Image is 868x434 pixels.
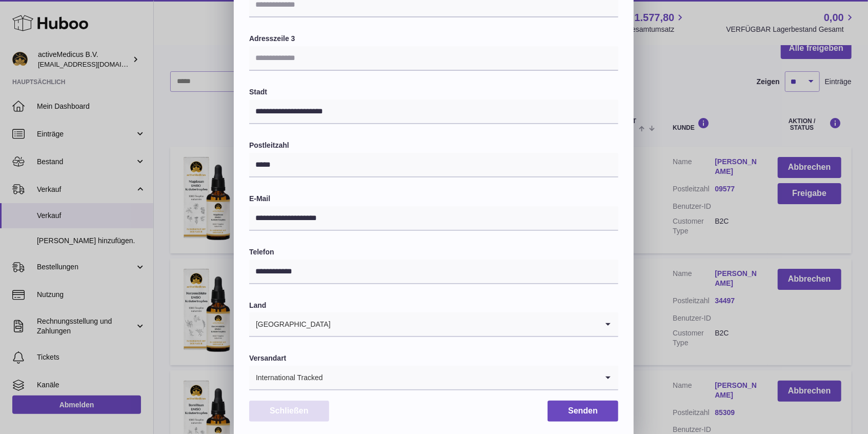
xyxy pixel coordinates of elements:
label: Versandart [249,353,618,363]
div: Search for option [249,366,618,390]
label: Stadt [249,87,618,97]
label: Adresszeile 3 [249,34,618,44]
input: Search for option [324,366,598,389]
span: [GEOGRAPHIC_DATA] [249,312,331,336]
input: Search for option [331,312,598,336]
label: Postleitzahl [249,141,618,150]
button: Schließen [249,401,329,422]
button: Senden [548,401,618,422]
span: International Tracked [249,366,324,389]
label: Telefon [249,247,618,257]
div: Search for option [249,312,618,337]
label: E-Mail [249,194,618,204]
label: Land [249,301,618,310]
